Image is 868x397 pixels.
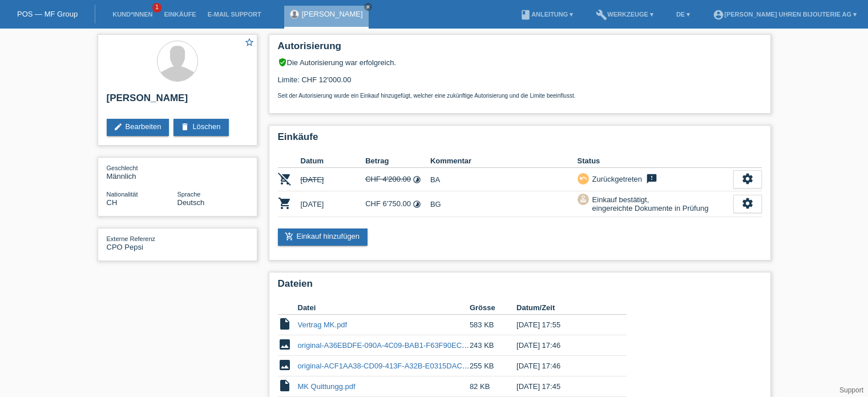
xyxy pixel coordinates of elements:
th: Grösse [470,301,516,315]
a: Support [839,386,863,394]
th: Datei [298,301,470,315]
i: star_border [244,37,255,47]
i: add_shopping_cart [285,232,294,241]
td: 243 KB [470,335,516,356]
i: settings [741,173,754,185]
i: image [278,358,292,372]
i: edit [114,122,123,131]
i: undo [579,174,587,182]
div: Einkauf bestätigt, eingereichte Dokumente in Prüfung [589,194,709,214]
span: Externe Referenz [107,235,156,242]
th: Datum [301,154,366,168]
th: Betrag [365,154,430,168]
a: bookAnleitung ▾ [514,11,579,18]
td: [DATE] 17:46 [516,356,610,376]
i: close [365,4,371,10]
a: MK Quittungg.pdf [298,382,356,391]
i: settings [741,197,754,210]
a: close [364,3,372,11]
td: CHF 6'750.00 [365,191,430,217]
h2: Einkäufe [278,131,762,149]
h2: Autorisierung [278,41,762,58]
p: Seit der Autorisierung wurde ein Einkauf hinzugefügt, welcher eine zukünftige Autorisierung und d... [278,93,762,99]
span: Schweiz [107,198,118,207]
span: Deutsch [177,198,205,207]
a: E-Mail Support [202,11,267,18]
i: Fixe Raten (24 Raten) [413,175,421,184]
a: original-A36EBDFE-090A-4C09-BAB1-F63F90ECF05F.jpeg [298,341,495,350]
a: Kund*innen [107,11,158,18]
i: build [596,9,607,21]
td: [DATE] [301,191,366,217]
i: book [520,9,531,21]
td: [DATE] 17:46 [516,335,610,356]
i: POSP00022512 [278,172,292,186]
i: delete [180,122,189,131]
a: buildWerkzeuge ▾ [590,11,659,18]
i: account_circle [713,9,724,21]
td: BA [430,168,578,191]
div: Die Autorisierung war erfolgreich. [278,58,762,67]
a: add_shopping_cartEinkauf hinzufügen [278,228,368,246]
td: 583 KB [470,315,516,335]
i: feedback [645,173,659,185]
h2: [PERSON_NAME] [107,93,248,110]
h2: Dateien [278,278,762,295]
i: verified_user [278,58,287,67]
span: Sprache [177,191,201,198]
a: deleteLöschen [173,119,228,136]
a: original-ACF1AA38-CD09-413F-A32B-E0315DAC6A1D.jpeg [298,362,497,370]
td: CHF 4'200.00 [365,168,430,191]
a: DE ▾ [671,11,696,18]
td: 82 KB [470,376,516,397]
td: [DATE] 17:55 [516,315,610,335]
div: CPO Pepsi [107,234,177,251]
a: POS — MF Group [17,10,78,18]
td: BG [430,191,578,217]
td: [DATE] 17:45 [516,376,610,397]
a: account_circle[PERSON_NAME] Uhren Bijouterie AG ▾ [707,11,862,18]
i: insert_drive_file [278,317,292,331]
span: Geschlecht [107,165,138,171]
i: POSP00028234 [278,197,292,210]
a: editBearbeiten [107,119,169,136]
span: 1 [152,3,162,13]
i: image [278,338,292,351]
i: approval [579,195,587,203]
td: [DATE] [301,168,366,191]
div: Zurückgetreten [589,173,642,185]
td: 255 KB [470,356,516,376]
th: Datum/Zeit [516,301,610,315]
a: [PERSON_NAME] [302,10,363,18]
i: Fixe Raten (24 Raten) [413,200,421,208]
span: Nationalität [107,191,138,198]
a: star_border [244,37,255,49]
div: Limite: CHF 12'000.00 [278,67,762,99]
div: Männlich [107,163,177,181]
th: Status [578,154,733,168]
a: Einkäufe [158,11,201,18]
i: insert_drive_file [278,379,292,392]
a: Vertrag MK.pdf [298,320,348,329]
th: Kommentar [430,154,578,168]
